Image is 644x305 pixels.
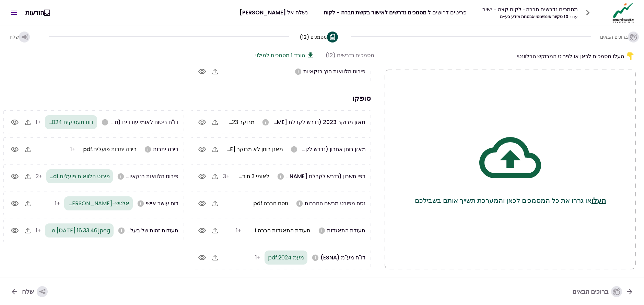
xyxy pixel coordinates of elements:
[262,119,269,126] svg: אנא העלו מאזן מבוקר לשנה 2023
[300,34,327,40] span: מסמכים (12)
[234,145,366,153] span: מאזן בוחן אחרון (נדרש לקבלת [PERSON_NAME] ירוק)
[22,286,48,297] div: שלח
[111,227,178,234] span: תעודות זהות של בעלי החברה
[94,118,178,126] span: דו"ח ביטוח לאומי עובדים (טופס 102)
[146,199,178,207] span: דוח עושר אישי
[36,172,42,180] span: +2
[303,68,365,75] span: פירוט הלוואות חוץ בנקאיות
[215,118,255,126] span: מבוקר 2023.pdf
[385,51,636,61] div: העלו מסמכים לכאן או לפריט המבוקש הרלוונטי
[38,118,94,126] span: דוח מעסיקים 2024.pdf
[327,227,365,234] span: תעודת התאגדות
[4,26,38,48] button: שלח
[320,254,365,261] span: דו"ח מע"מ (ESNA)
[144,146,152,153] svg: אנא העלו ריכוז יתרות עדכני בבנקים, בחברות אשראי חוץ בנקאיות ובחברות כרטיסי אשראי
[178,145,283,153] span: מאזן בוחן לא מבוקר ינואר עד יולי 2025.pdf
[126,172,178,180] span: פירוט הלוואות בנקאיות
[611,2,636,23] img: Logo
[70,145,75,153] span: +1
[277,173,284,180] svg: אנא העלו דפי חשבון ל3 חודשים האחרונים לכל החשבונות בנק
[101,119,109,126] svg: אנא העלו טופס 102 משנת 2023 ועד היום
[83,145,137,153] span: ריכוז יתרות פועלים.pdf
[118,227,125,234] svg: אנא העלו צילום תעודת זהות של כל בעלי מניות החברה (לת.ז. ביומטרית יש להעלות 2 צדדים)
[415,195,606,206] p: או גררו את כל המסמכים לכאן והמערכת תשייך אותם בשבילכם
[247,227,311,234] span: תעודת התאגדות חברה.pdf
[56,199,129,207] span: אלטש-מני.pdf
[223,172,230,180] span: +3
[268,254,304,261] span: מעמ 2024.pdf
[300,26,341,48] button: מסמכים (12)
[324,9,426,16] span: מסמכים נדרשים לאישור בקשת חברה - לקוח
[569,14,578,20] span: עבור
[572,286,622,297] div: ברוכים הבאים
[239,9,286,16] span: [PERSON_NAME]
[36,227,41,234] span: +1
[255,254,260,261] span: +1
[255,51,315,60] button: הורד 1 מסמכים למילוי
[153,145,178,153] span: ריכוז יתרות
[253,199,288,207] span: נוסח חברה.pdf
[236,227,241,234] span: +1
[49,172,110,180] span: פירוט הלוואות פועלים.pdf
[36,118,41,126] span: +1
[248,172,365,180] span: דפי חשבון (נדרש לקבלת [PERSON_NAME] ירוק)
[318,227,326,234] svg: אנא העלו תעודת התאגדות של החברה
[10,34,19,40] span: שלח
[55,199,60,207] span: +1
[324,8,467,17] div: פריטים דרושים ל
[239,8,308,17] div: נשלח אל
[482,5,578,14] div: מסמכים נדרשים חברה- לקוח קצה - ישיר
[600,34,628,40] span: ברוכים הבאים
[326,51,374,60] div: מסמכים נדרשים (12)
[290,146,298,153] svg: במידה ונערכת הנהלת חשבונות כפולה בלבד
[312,254,319,261] svg: אנא העלו דו"ח מע"מ (ESNA) משנת 2023 ועד היום
[8,227,110,234] span: WhatsApp Image 2025-08-06 at 16.33.46.jpeg
[5,283,53,301] button: שלח
[592,195,606,206] button: העלו
[602,26,640,48] button: ברוכים הבאים
[482,14,578,20] div: 10 סקיור אינפיניטי אבטחת מידע בע~מ
[20,4,59,22] button: הודעות
[227,118,365,126] span: מאזן מבוקר 2023 (נדרש לקבלת [PERSON_NAME] ירוק)
[137,200,144,207] svg: אנא הורידו את הטופס מלמעלה. יש למלא ולהחזיר חתום על ידי הבעלים
[296,200,303,207] svg: אנא העלו נסח חברה מפורט כולל שעבודים
[305,199,365,207] span: נסח מפורט מרשם החברות
[567,283,639,301] button: ברוכים הבאים
[223,172,269,180] span: לאומי 3 חודשים.pdf
[117,173,125,180] svg: אנא העלו פרוט הלוואות מהבנקים
[294,68,302,75] svg: אנא העלו פרוט הלוואות חוץ בנקאיות של החברה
